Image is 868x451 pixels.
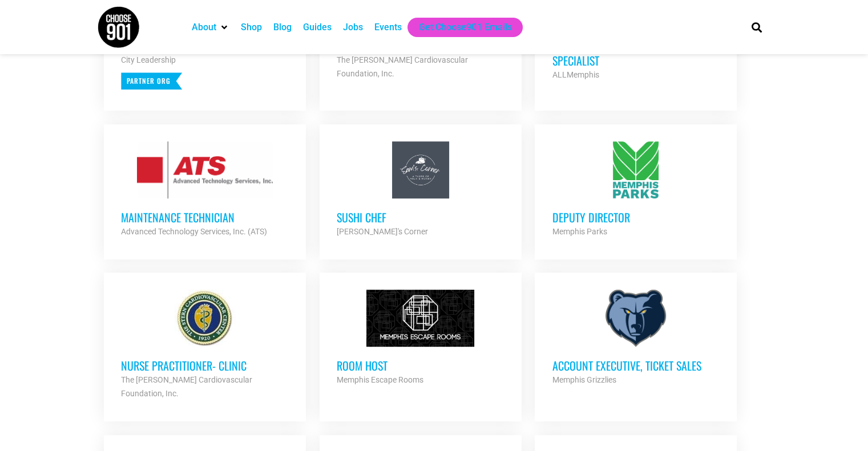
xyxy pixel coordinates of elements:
[552,227,607,236] strong: Memphis Parks
[241,21,262,34] a: Shop
[192,21,216,34] a: About
[186,18,235,37] div: About
[121,358,289,373] h3: Nurse Practitioner- Clinic
[337,375,423,384] strong: Memphis Escape Rooms
[121,210,289,225] h3: Maintenance Technician
[552,210,720,225] h3: Deputy Director
[337,210,504,225] h3: Sushi Chef
[535,124,737,255] a: Deputy Director Memphis Parks
[552,375,616,384] strong: Memphis Grizzlies
[121,55,176,64] strong: City Leadership
[747,18,766,36] div: Search
[552,358,720,373] h3: Account Executive, Ticket Sales
[343,21,363,34] a: Jobs
[374,21,402,34] a: Events
[186,18,732,37] nav: Main nav
[419,21,511,34] a: Get Choose901 Emails
[121,375,252,398] strong: The [PERSON_NAME] Cardiovascular Foundation, Inc.
[104,273,306,417] a: Nurse Practitioner- Clinic The [PERSON_NAME] Cardiovascular Foundation, Inc.
[303,21,332,34] a: Guides
[320,273,522,404] a: Room Host Memphis Escape Rooms
[552,70,599,79] strong: ALLMemphis
[535,273,737,404] a: Account Executive, Ticket Sales Memphis Grizzlies
[320,124,522,255] a: Sushi Chef [PERSON_NAME]'s Corner
[337,227,428,236] strong: [PERSON_NAME]'s Corner
[337,358,504,373] h3: Room Host
[273,21,292,34] a: Blog
[104,124,306,255] a: Maintenance Technician Advanced Technology Services, Inc. (ATS)
[121,227,267,236] strong: Advanced Technology Services, Inc. (ATS)
[337,55,468,78] strong: The [PERSON_NAME] Cardiovascular Foundation, Inc.
[121,72,182,90] p: Partner Org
